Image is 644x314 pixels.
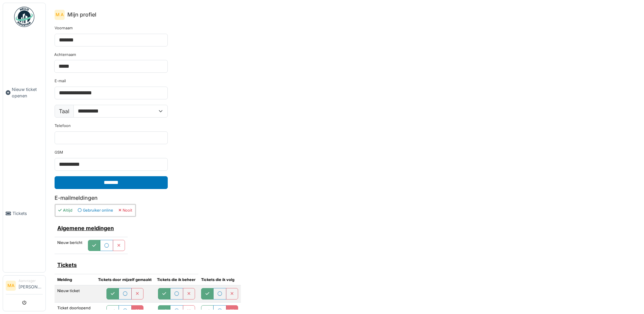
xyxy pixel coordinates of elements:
a: Nieuw ticket openen [3,31,45,155]
div: M A [55,10,65,20]
div: Aanvrager [19,278,43,283]
a: MA Aanvrager[PERSON_NAME] [6,278,43,294]
span: Tickets [12,210,43,217]
h6: E-mailmeldingen [55,195,635,201]
h6: Mijn profiel [67,11,96,18]
span: Nieuw ticket openen [12,86,43,99]
label: Achternaam [54,52,76,58]
label: E-mail [55,78,66,84]
td: Nieuw ticket [55,285,95,302]
div: Altijd [58,208,72,213]
h6: Algemene meldingen [57,225,125,231]
li: MA [6,281,16,291]
h6: Tickets [57,262,196,268]
img: Badge_color-CXgf-gQk.svg [14,7,34,27]
label: Voornaam [55,25,73,31]
label: Nieuw bericht [57,240,83,246]
th: Tickets door mijzelf gemaakt [95,274,154,285]
th: Melding [55,274,95,285]
div: Gebruiker online [78,208,113,213]
label: GSM [55,150,63,155]
th: Tickets die ik volg [198,274,241,285]
a: Tickets [3,155,45,272]
label: Telefoon [55,123,71,129]
li: [PERSON_NAME] [19,278,43,293]
div: Nooit [119,208,132,213]
th: Tickets die ik beheer [154,274,198,285]
label: Taal [55,105,74,118]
